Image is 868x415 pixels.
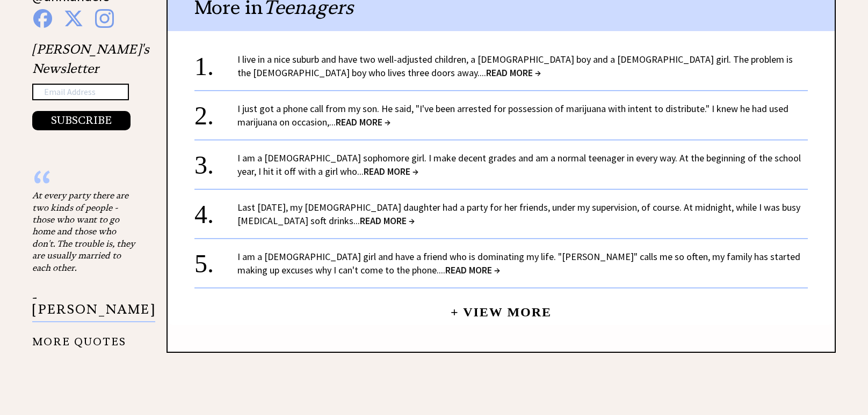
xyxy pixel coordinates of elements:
[32,40,149,131] div: [PERSON_NAME]'s Newsletter
[364,165,418,177] span: READ MORE →
[32,189,140,273] div: At every party there are two kinds of people - those who want to go home and those who don't. The...
[237,53,793,79] a: I live in a nice suburb and have two well-adjusted children, a [DEMOGRAPHIC_DATA] boy and a [DEMO...
[33,9,52,28] img: facebook%20blue.png
[32,292,155,322] p: - [PERSON_NAME]
[194,151,237,171] div: 3.
[32,179,140,189] div: “
[237,201,800,227] a: Last [DATE], my [DEMOGRAPHIC_DATA] daughter had a party for her friends, under my supervision, of...
[194,53,237,72] div: 1.
[237,250,800,276] a: I am a [DEMOGRAPHIC_DATA] girl and have a friend who is dominating my life. "[PERSON_NAME]" calls...
[486,66,541,79] span: READ MORE →
[64,9,83,28] img: x%20blue.png
[194,102,237,122] div: 2.
[194,201,237,220] div: 4.
[237,152,801,177] a: I am a [DEMOGRAPHIC_DATA] sophomore girl. I make decent grades and am a normal teenager in every ...
[194,250,237,270] div: 5.
[445,264,500,276] span: READ MORE →
[360,214,415,227] span: READ MORE →
[32,84,129,101] input: Email Address
[32,327,126,348] a: MORE QUOTES
[95,9,114,28] img: instagram%20blue.png
[451,296,552,319] a: + View More
[336,116,390,128] span: READ MORE →
[237,102,789,128] a: I just got a phone call from my son. He said, "I've been arrested for possession of marijuana wit...
[32,111,131,130] button: SUBSCRIBE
